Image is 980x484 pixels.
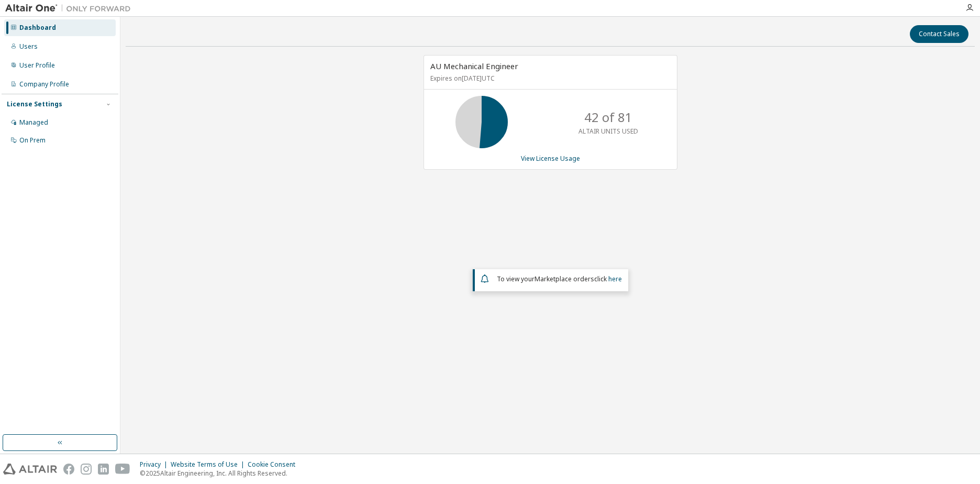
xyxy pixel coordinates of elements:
div: User Profile [19,61,55,70]
img: linkedin.svg [98,464,109,475]
img: altair_logo.svg [3,464,57,475]
p: © 2025 Altair Engineering, Inc. All Rights Reserved. [140,469,302,478]
span: To view your click [497,274,622,283]
em: Marketplace orders [534,274,594,283]
div: License Settings [7,100,62,108]
div: Company Profile [19,80,69,89]
img: facebook.svg [63,464,74,475]
p: 42 of 81 [584,108,632,126]
a: View License Usage [521,154,580,163]
img: instagram.svg [81,464,92,475]
div: Cookie Consent [248,460,302,469]
button: Contact Sales [910,25,968,43]
p: ALTAIR UNITS USED [578,127,638,136]
div: Dashboard [19,24,56,32]
div: Managed [19,118,48,127]
div: On Prem [19,136,46,145]
img: Altair One [5,3,136,14]
img: youtube.svg [115,464,130,475]
div: Website Terms of Use [171,460,248,469]
div: Users [19,42,38,51]
a: here [608,274,622,283]
span: AU Mechanical Engineer [430,61,518,71]
div: Privacy [140,460,171,469]
p: Expires on [DATE] UTC [430,74,668,83]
